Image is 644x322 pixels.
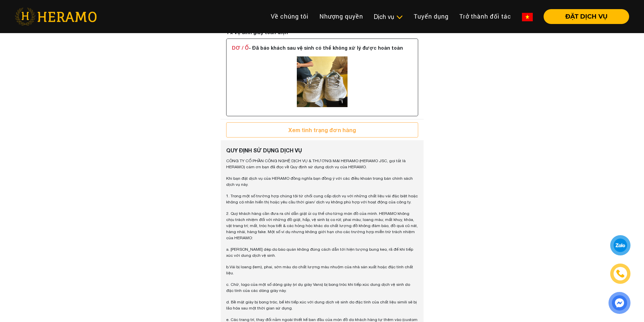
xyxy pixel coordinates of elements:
div: QUY ĐỊNH SỬ DỤNG DỊCH VỤ [226,146,418,154]
p: c. Chữ, logo của một số dòng giày (ví dụ giày Vans) bị bong tróc khi tiếp xúc dung dịch vệ sinh d... [226,281,418,294]
a: Trở thành đối tác [454,9,517,24]
img: vn-flag.png [522,13,533,21]
p: d. Bề mặt giày bị bong tróc, bể khi tiếp xúc với dung dịch vệ sinh do đặc tính của chất liệu simi... [226,299,418,311]
img: subToggleIcon [396,14,403,21]
span: - Đã báo khách sau vệ sinh có thể không xử lý được hoàn toàn [232,45,403,51]
p: 2. Quý khách hàng cần đưa ra chỉ dẫn giặt ủi cụ thể cho từng món đồ của mình. HERAMO không chịu t... [226,210,418,241]
a: ĐẶT DỊCH VỤ [538,14,629,20]
p: a. [PERSON_NAME] dép do bảo quản không đúng cách dẫn tới hiện tượng bung keo, rã đế khi tiếp xúc ... [226,246,418,258]
div: 1 [339,98,346,105]
span: DƠ / Ố [232,45,249,51]
a: phone-icon [610,264,630,284]
p: CÔNG TY CỔ PHẦN CÔNG NGHỆ DỊCH VỤ & THƯƠNG MẠI HERAMO (HERAMO JSC, gọi tắt là HERAMO) cảm ơn bạn ... [226,158,418,170]
button: ĐẶT DỊCH VỤ [544,9,629,24]
img: logo [297,56,348,107]
img: heramo-logo.png [15,8,97,25]
div: Dịch vụ [374,12,403,21]
p: Khi bạn đặt dịch vụ của HERAMO đồng nghĩa bạn đồng ý với các điều khoản trong bản chính sách dịch... [226,175,418,188]
button: Xem tình trạng đơn hàng [226,122,418,138]
a: Nhượng quyền [314,9,368,24]
p: b.Vải bị loang (lem), phai, sờn màu do chất lượng màu nhuộm của nhà sản xuất hoặc đặc tính chất l... [226,264,418,276]
a: Về chúng tôi [265,9,314,24]
p: 1. Trong một số trường hợp chúng tôi từ chối cung cấp dịch vụ với những chất liệu vải đặc biệt ho... [226,193,418,205]
img: phone-icon [616,270,624,278]
a: Tuyển dụng [408,9,454,24]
